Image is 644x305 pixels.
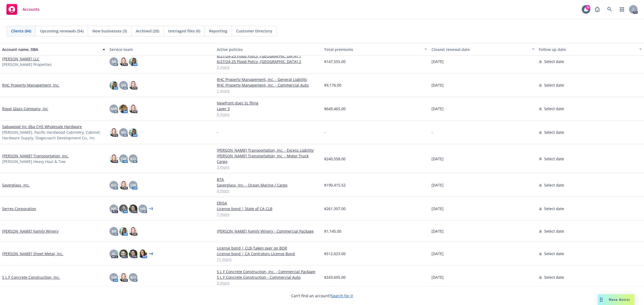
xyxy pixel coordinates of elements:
[119,105,128,113] img: photo
[544,206,564,211] span: Select date
[129,81,137,90] img: photo
[324,82,341,88] span: $9,176.00
[322,43,429,56] button: Total premiums
[217,269,320,274] a: S L F Concrete Construction, Inc. - Commercial Package
[217,274,320,280] a: S L F Concrete Construction - Commercial Auto
[109,81,118,90] img: photo
[431,182,444,188] span: [DATE]
[2,182,30,188] a: Saverglass, Inc.
[544,129,564,135] span: Select date
[431,129,433,135] span: -
[586,5,590,10] div: 74
[324,59,346,64] span: $147,555.00
[331,293,353,298] a: Search for it
[121,82,126,88] span: MJ
[217,129,218,135] span: -
[111,206,116,211] span: NP
[324,156,346,162] span: $240,558.00
[431,59,444,64] span: [DATE]
[431,274,444,280] span: [DATE]
[217,59,320,64] a: 6/27/24-25 Flood Policy -[GEOGRAPHIC_DATA] 2
[2,159,65,164] span: [PERSON_NAME] Heavy Haul & Tow
[149,252,153,255] a: + 4
[431,206,444,211] span: [DATE]
[217,100,320,106] a: Newfront does SL filing
[217,111,320,117] a: 8 more
[431,47,529,52] div: Closest renewal date
[431,228,444,234] span: [DATE]
[544,59,564,64] span: Select date
[107,43,215,56] button: Service team
[111,182,116,188] span: KO
[544,182,564,188] span: Select date
[11,28,31,34] span: Clients (84)
[129,128,137,137] img: photo
[129,227,137,236] img: photo
[598,294,634,305] button: Nova Assist
[136,28,159,34] span: Archived (20)
[217,64,320,70] a: 3 more
[217,53,320,59] a: 6/27/24-25 Flood Policy -[GEOGRAPHIC_DATA] 1
[431,82,444,88] span: [DATE]
[324,228,341,234] span: $1,145.00
[217,182,320,188] a: Saverglass, Inc. - Ocean Marine / Cargo
[2,129,105,141] span: [PERSON_NAME], Pacific Hardwood Cabinetry, Cabinet Hardware Supply, Stagecoach Development Co., Inc
[217,88,320,94] a: 1 more
[129,204,137,213] img: photo
[119,181,128,189] img: photo
[537,43,644,56] button: Follow up date
[130,274,136,280] span: KO
[604,4,615,15] a: Search
[209,28,227,34] span: Reporting
[129,105,137,113] img: photo
[544,82,564,88] span: Select date
[149,207,153,210] a: + 3
[217,200,320,206] a: ERISA
[111,106,117,111] span: NW
[40,28,83,34] span: Upcoming renewals (54)
[431,156,444,162] span: [DATE]
[431,106,444,111] span: [DATE]
[109,128,118,137] img: photo
[217,228,320,234] a: [PERSON_NAME] Family Winery - Commercial Package
[119,204,128,213] img: photo
[236,28,272,34] span: Customer Directory
[168,28,200,34] span: Untriaged files (0)
[544,106,564,111] span: Select date
[92,28,127,34] span: New businesses (3)
[119,250,128,258] img: photo
[2,206,36,211] a: Serres Corporation
[2,228,58,234] a: [PERSON_NAME] Family Winery
[2,153,69,159] a: [PERSON_NAME] Transportation, Inc.
[324,129,325,135] span: -
[217,211,320,217] a: 7 more
[431,251,444,256] span: [DATE]
[119,57,128,66] img: photo
[119,273,128,282] img: photo
[130,156,136,162] span: KO
[217,77,320,82] a: RHC Property Management, Inc. - General Liability
[121,156,126,162] span: SW
[324,251,346,256] span: $512,623.00
[544,251,564,256] span: Select date
[544,156,564,162] span: Select date
[544,228,564,234] span: Select date
[2,82,60,88] a: RHC Property Management, Inc.
[129,57,137,66] img: photo
[112,251,116,256] span: JG
[217,188,320,194] a: 4 more
[217,256,320,262] a: 11 more
[592,4,603,15] a: Report a Bug
[217,280,320,286] a: 3 more
[544,274,564,280] span: Select date
[539,47,636,52] div: Follow up date
[217,153,320,164] a: [PERSON_NAME] Transportation, Inc. - Motor Truck Cargo
[215,43,322,56] button: Active policies
[598,294,605,305] div: Drag to move
[130,182,136,188] span: SW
